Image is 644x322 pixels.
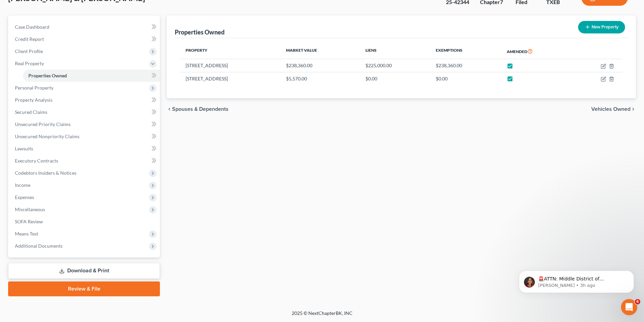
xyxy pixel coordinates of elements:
[9,155,160,167] a: Executory Contracts
[15,121,71,127] span: Unsecured Priority Claims
[430,44,501,59] th: Exemptions
[23,70,160,82] a: Properties Owned
[9,118,160,130] a: Unsecured Priority Claims
[9,216,160,228] a: SOFA Review
[501,44,571,59] th: Amended
[180,44,281,59] th: Property
[8,263,160,279] a: Download & Print
[9,143,160,155] a: Lawsuits
[167,106,229,112] button: chevron_left Spouses & Dependents
[591,106,636,112] button: Vehicles Owned chevron_right
[172,106,229,112] span: Spouses & Dependents
[15,170,76,176] span: Codebtors Insiders & Notices
[9,94,160,106] a: Property Analysis
[15,97,52,103] span: Property Analysis
[281,44,360,59] th: Market Value
[15,243,63,249] span: Additional Documents
[15,219,43,224] span: SOFA Review
[8,281,160,296] a: Review & File
[281,59,360,72] td: $238,360.00
[630,106,636,112] i: chevron_right
[15,36,44,42] span: Credit Report
[360,59,430,72] td: $225,000.00
[15,146,33,151] span: Lawsuits
[9,130,160,143] a: Unsecured Nonpriority Claims
[621,299,637,315] iframe: Intercom live chat
[281,72,360,85] td: $5,570.00
[360,72,430,85] td: $0.00
[591,106,630,112] span: Vehicles Owned
[15,60,44,66] span: Real Property
[28,73,67,78] span: Properties Owned
[9,106,160,118] a: Secured Claims
[15,24,49,30] span: Case Dashboard
[360,44,430,59] th: Liens
[15,109,47,115] span: Secured Claims
[167,106,172,112] i: chevron_left
[15,85,53,91] span: Personal Property
[578,21,625,33] button: New Property
[15,48,43,54] span: Client Profile
[180,72,281,85] td: [STREET_ADDRESS]
[129,310,515,322] div: 2025 © NextChapterBK, INC
[430,59,501,72] td: $238,360.00
[175,28,224,36] div: Properties Owned
[9,33,160,45] a: Credit Report
[509,256,644,304] iframe: Intercom notifications message
[15,158,58,164] span: Executory Contracts
[15,133,79,139] span: Unsecured Nonpriority Claims
[15,182,30,188] span: Income
[15,206,45,212] span: Miscellaneous
[635,299,640,304] span: 6
[15,231,38,237] span: Means Test
[9,21,160,33] a: Case Dashboard
[430,72,501,85] td: $0.00
[15,194,34,200] span: Expenses
[180,59,281,72] td: [STREET_ADDRESS]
